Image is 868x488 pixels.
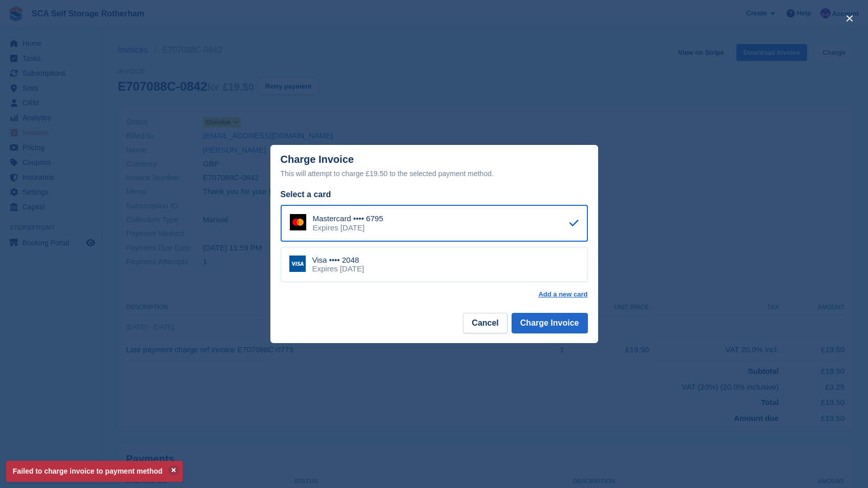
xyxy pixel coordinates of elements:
p: Failed to charge invoice to payment method [6,461,183,482]
a: Add a new card [538,290,587,299]
img: Mastercard Logo [290,214,306,230]
img: Visa Logo [289,256,306,272]
div: Visa •••• 2048 [312,256,364,265]
div: This will attempt to charge £19.50 to the selected payment method. [281,167,588,180]
button: close [841,10,858,27]
button: Cancel [463,313,507,333]
div: Select a card [281,188,588,201]
div: Mastercard •••• 6795 [313,214,384,223]
div: Expires [DATE] [313,223,384,232]
div: Expires [DATE] [312,264,364,273]
div: Charge Invoice [281,154,588,180]
button: Charge Invoice [512,313,588,333]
